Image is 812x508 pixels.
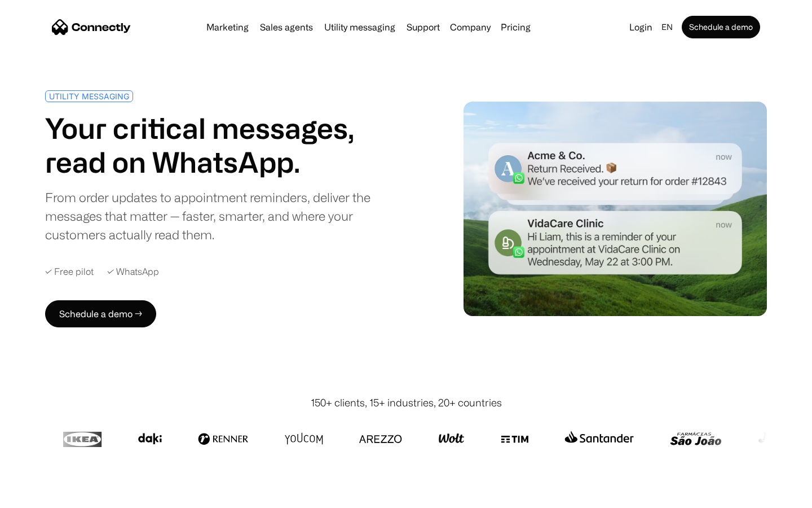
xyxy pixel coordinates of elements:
a: Support [402,23,444,32]
a: Schedule a demo → [45,300,156,327]
div: ✓ Free pilot [45,266,94,277]
div: UTILITY MESSAGING [49,92,129,100]
a: Sales agents [255,23,317,32]
a: Login [625,19,657,35]
aside: Language selected: English [11,487,68,504]
div: ✓ WhatsApp [107,266,159,277]
div: From order updates to appointment reminders, deliver the messages that matter — faster, smarter, ... [45,188,401,244]
a: Pricing [496,23,535,32]
ul: Language list [23,488,68,504]
div: Company [450,19,491,35]
div: 150+ clients, 15+ industries, 20+ countries [311,395,502,410]
a: Schedule a demo [682,16,760,38]
h1: Your critical messages, read on WhatsApp. [45,111,401,179]
a: Utility messaging [320,23,400,32]
div: en [661,19,673,35]
a: Marketing [202,23,253,32]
